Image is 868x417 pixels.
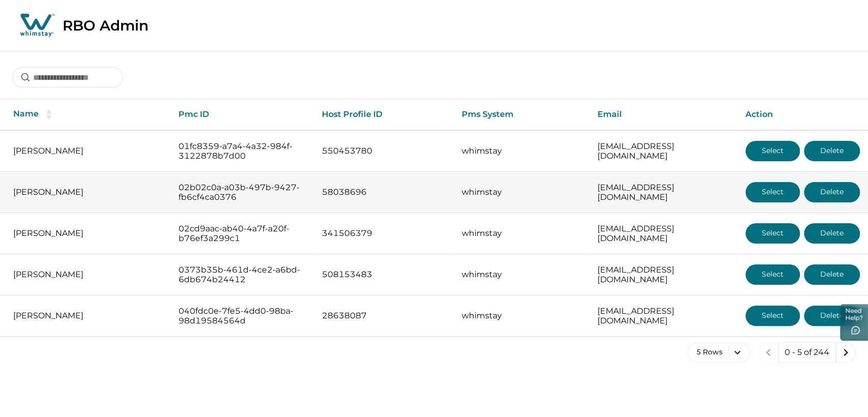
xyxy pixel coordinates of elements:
p: 341506379 [322,228,445,239]
button: sorting [39,109,59,120]
p: [EMAIL_ADDRESS][DOMAIN_NAME] [597,306,729,326]
button: previous page [758,342,779,363]
p: whimstay [462,146,581,156]
p: [PERSON_NAME] [13,146,162,156]
p: [PERSON_NAME] [13,270,162,280]
button: 5 Rows [687,342,750,363]
p: 02cd9aac-ab40-4a7f-a20f-b76ef3a299c1 [178,224,306,244]
p: [PERSON_NAME] [13,187,162,197]
p: [PERSON_NAME] [13,228,162,239]
p: whimstay [462,311,581,321]
p: whimstay [462,228,581,239]
button: next page [835,342,856,363]
th: Action [737,99,868,130]
button: Delete [804,223,860,244]
button: Select [745,306,800,326]
th: Pms System [454,99,589,130]
button: Select [745,223,800,244]
button: Delete [804,264,860,285]
button: Delete [804,182,860,202]
button: 0 - 5 of 244 [778,342,836,363]
p: 28638087 [322,311,445,321]
button: Delete [804,306,860,326]
p: 58038696 [322,187,445,197]
th: Pmc ID [170,99,314,130]
p: 02b02c0a-a03b-497b-9427-fb6cf4ca0376 [178,183,306,202]
p: whimstay [462,187,581,197]
th: Host Profile ID [314,99,454,130]
p: 550453780 [322,146,445,156]
p: RBO Admin [63,17,148,34]
p: [EMAIL_ADDRESS][DOMAIN_NAME] [597,224,729,244]
p: whimstay [462,270,581,280]
p: 0 - 5 of 244 [785,347,829,358]
button: Select [745,141,800,161]
button: Delete [804,141,860,161]
th: Email [589,99,737,130]
button: Select [745,182,800,202]
p: [EMAIL_ADDRESS][DOMAIN_NAME] [597,141,729,161]
p: 0373b35b-461d-4ce2-a6bd-6db674b24412 [178,265,306,285]
p: 01fc8359-a7a4-4a32-984f-3122878b7d00 [178,141,306,161]
p: 040fdc0e-7fe5-4dd0-98ba-98d19584564d [178,306,306,326]
p: 508153483 [322,270,445,280]
p: [EMAIL_ADDRESS][DOMAIN_NAME] [597,183,729,202]
p: [PERSON_NAME] [13,311,162,321]
button: Select [745,264,800,285]
p: [EMAIL_ADDRESS][DOMAIN_NAME] [597,265,729,285]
